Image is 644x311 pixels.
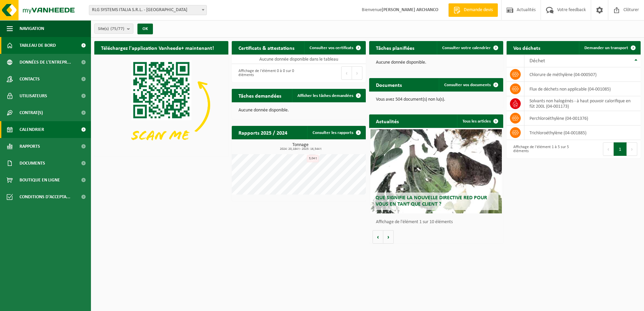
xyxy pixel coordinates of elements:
[20,88,47,104] span: Utilisateurs
[98,24,124,34] span: Site(s)
[371,129,502,213] a: Que signifie la nouvelle directive RED pour vous en tant que client ?
[376,97,496,102] p: Vous avez 504 document(s) non lu(s).
[20,138,40,155] span: Rapports
[376,220,500,224] p: Affichage de l'élément 1 sur 10 éléments
[232,41,301,54] h2: Certificats & attestations
[20,54,71,71] span: Données de l'entrepr...
[439,78,503,92] a: Consulter vos documents
[20,188,70,205] span: Conditions d'accepta...
[376,195,487,207] span: Que signifie la nouvelle directive RED pour vous en tant que client ?
[235,143,366,151] h3: Tonnage
[584,46,628,50] span: Demander un transport
[235,66,295,80] div: Affichage de l'élément 0 à 0 sur 0 éléments
[94,55,228,155] img: Download de VHEPlus App
[292,89,365,102] a: Afficher les tâches demandées
[614,142,627,156] button: 1
[137,24,153,34] button: OK
[110,27,124,31] count: (75/77)
[352,66,362,80] button: Next
[307,126,365,139] a: Consulter les rapports
[437,41,503,55] a: Consulter votre calendrier
[304,41,365,55] a: Consulter vos certificats
[524,126,641,140] td: Trichloroéthylène (04-001885)
[457,114,503,128] a: Tous les articles
[627,142,637,156] button: Next
[579,41,640,55] a: Demander un transport
[232,55,366,64] td: Aucune donnée disponible dans le tableau
[89,5,207,15] span: RLG SYSTEMS ITALIA S.R.L. - TORINO
[510,142,570,157] div: Affichage de l'élément 1 à 5 sur 5 éléments
[235,147,366,151] span: 2024: 20,184 t - 2025: 16,544 t
[603,142,614,156] button: Previous
[341,66,352,80] button: Previous
[442,46,491,50] span: Consulter votre calendrier
[232,89,288,102] h2: Tâches demandées
[524,111,641,126] td: Perchloroéthylène (04-001376)
[529,58,545,64] span: Déchet
[310,46,353,50] span: Consulter vos certificats
[448,3,498,17] a: Demande devis
[20,155,45,172] span: Documents
[382,7,438,12] strong: [PERSON_NAME] ARCHANCO
[376,60,496,65] p: Aucune donnée disponible.
[20,20,44,37] span: Navigation
[20,121,44,138] span: Calendrier
[369,114,406,128] h2: Actualités
[89,5,206,15] span: RLG SYSTEMS ITALIA S.R.L. - TORINO
[94,41,221,54] h2: Téléchargez l'application Vanheede+ maintenant!
[20,104,43,121] span: Contrat(s)
[297,94,353,98] span: Afficher les tâches demandées
[524,67,641,82] td: chlorure de méthylène (04-000507)
[524,96,641,111] td: solvants non halogénés - à haut pouvoir calorifique en fût 200L (04-001173)
[20,37,56,54] span: Tableau de bord
[369,78,409,91] h2: Documents
[383,230,394,244] button: Volgende
[232,126,294,139] h2: Rapports 2025 / 2024
[20,71,40,88] span: Contacts
[444,83,491,87] span: Consulter vos documents
[524,82,641,96] td: flux de déchets non applicable (04-001085)
[507,41,547,54] h2: Vos déchets
[462,7,494,13] span: Demande devis
[20,172,60,188] span: Boutique en ligne
[94,24,133,34] button: Site(s)(75/77)
[373,230,383,244] button: Vorige
[369,41,421,54] h2: Tâches planifiées
[307,155,319,162] div: 3,04 t
[238,108,359,113] p: Aucune donnée disponible.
